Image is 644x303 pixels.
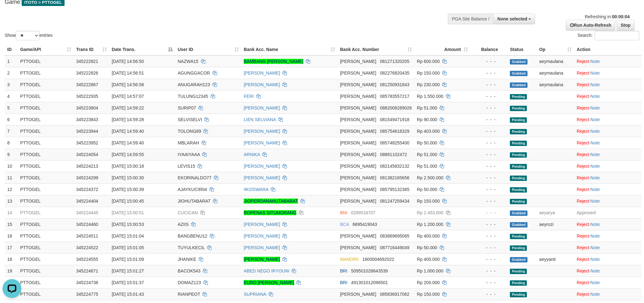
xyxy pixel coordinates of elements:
a: Reject [577,70,589,76]
span: Refreshing in: [585,14,630,19]
span: BNI [340,210,347,215]
span: [PERSON_NAME] [340,199,376,204]
span: Rp 600.000 [417,59,440,64]
span: [DATE] 14:59:40 [112,129,144,134]
span: Grabbed [510,222,527,227]
span: 345223952 [76,140,98,145]
th: Action [574,44,641,55]
span: Rp 230.000 [417,82,440,87]
td: · [574,230,641,242]
button: None selected [493,14,535,24]
div: - - - [473,186,505,193]
th: Status [507,44,537,55]
button: Open LiveChat chat widget [3,3,21,21]
span: [DATE] 14:59:28 [112,117,144,122]
div: - - - [473,210,505,216]
span: Pending [510,187,527,193]
a: ARNIKA [244,152,260,157]
input: Search: [595,31,639,40]
span: Rp 50.000 [417,140,437,145]
span: LEVIS15 [178,164,195,169]
span: 345223843 [76,117,98,122]
span: SURIP07 [178,105,196,110]
span: None selected [497,16,527,21]
a: JIOPERDANAHUTABARAT [244,199,298,204]
select: Showentries [16,31,39,40]
a: Reject [577,245,589,250]
td: · [574,242,641,253]
a: Reject [577,117,589,122]
td: PTTOGEL [18,172,74,183]
span: Pending [510,94,527,99]
th: ID [5,44,18,55]
th: Balance [470,44,508,55]
td: · [574,102,641,114]
td: PTTOGEL [18,125,74,137]
a: LIEN SELVIANA [244,117,276,122]
a: IIKOSWARA [244,187,268,192]
td: 18 [5,253,18,265]
span: Rp 1.550.000 [417,94,443,99]
span: Copy 0289516707 to clipboard [351,210,376,215]
span: Copy 082145832132 to clipboard [380,164,409,169]
span: [PERSON_NAME] [340,70,376,76]
span: Copy 081271320205 to clipboard [380,59,409,64]
span: 345224522 [76,245,98,250]
td: PTTOGEL [18,90,74,102]
a: FERI [244,94,254,99]
span: Copy 0882008289026 to clipboard [380,105,412,110]
span: [DATE] 14:59:22 [112,105,144,110]
a: [PERSON_NAME] [244,164,280,169]
th: Amount: activate to sort column ascending [414,44,470,55]
div: - - - [473,175,505,181]
span: Pending [510,234,527,239]
span: Copy 085748255400 to clipboard [380,140,409,145]
span: 345224404 [76,199,98,204]
span: Pending [510,152,527,158]
a: Reject [577,268,589,273]
span: [PERSON_NAME] [340,164,376,169]
div: - - - [473,70,505,76]
th: Bank Acc. Number: activate to sort column ascending [338,44,414,55]
a: Reject [577,233,589,238]
td: PTTOGEL [18,230,74,242]
span: Copy 08881102472 to clipboard [380,152,407,157]
span: 345223804 [76,105,98,110]
a: SUPRIANA [244,292,266,297]
span: Rp 1.453.000 [417,210,443,215]
td: 6 [5,114,18,125]
td: · [574,183,641,195]
span: 345222826 [76,70,98,76]
td: 2 [5,67,18,79]
span: [DATE] 15:00:45 [112,199,144,204]
td: PTTOGEL [18,55,74,67]
td: 19 [5,265,18,277]
td: 4 [5,90,18,102]
a: [PERSON_NAME] [244,175,280,180]
span: [DATE] 14:56:51 [112,70,144,76]
th: Date Trans.: activate to sort column descending [109,44,175,55]
a: BAMBANG [PERSON_NAME] [244,59,303,64]
td: aeyarya [537,207,574,218]
div: - - - [473,256,505,262]
span: 345224460 [76,222,98,227]
span: Rp 51.000 [417,164,437,169]
span: Rp 403.000 [417,129,440,134]
td: PTTOGEL [18,137,74,149]
td: · [574,137,641,149]
td: 7 [5,125,18,137]
span: 345224671 [76,268,98,273]
span: Rp 150.000 [417,70,440,76]
span: Pending [510,164,527,169]
td: PTTOGEL [18,207,74,218]
span: Copy 081549471918 to clipboard [380,117,409,122]
span: AZIIS [178,222,189,227]
div: - - - [473,128,505,134]
span: BANGBENU12 [178,233,207,238]
td: aeymaulana [537,55,574,67]
span: [PERSON_NAME] [340,129,376,134]
a: Reject [577,280,589,285]
td: 17 [5,242,18,253]
span: AJAYKUCIR04 [178,187,207,192]
a: Note [590,164,600,169]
